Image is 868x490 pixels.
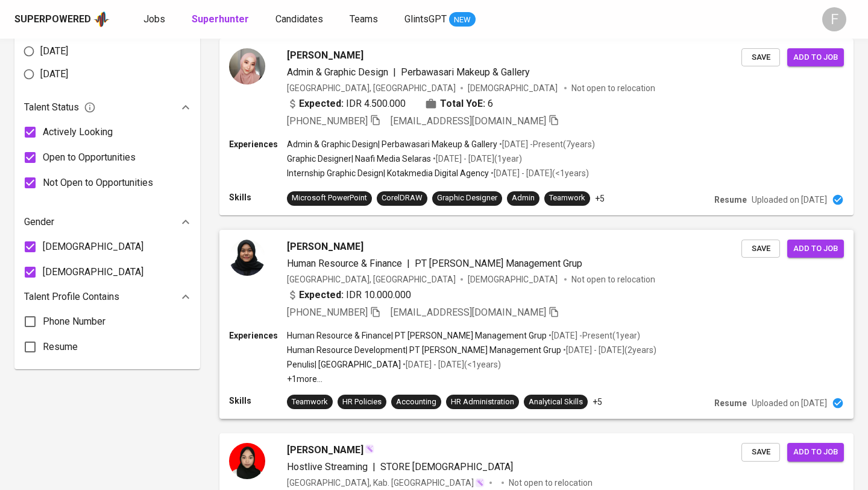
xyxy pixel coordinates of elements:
div: Accounting [396,396,436,408]
img: magic_wand.svg [475,478,485,488]
span: Teams [350,13,378,25]
a: Teams [350,12,380,27]
img: 48705185f1a5527a0cfca23ce5e149f2.jpg [229,48,265,84]
span: STORE [DEMOGRAPHIC_DATA] [380,461,513,472]
span: [PERSON_NAME] [287,48,363,63]
span: [PHONE_NUMBER] [287,307,368,318]
div: Teamwork [549,192,585,204]
p: • [DATE] - [DATE] ( 1 year ) [431,153,522,165]
p: +5 [593,396,602,408]
span: NEW [449,14,476,26]
p: Uploaded on [DATE] [752,397,827,409]
img: 28f58560c762246978b65be264b49e0d.jpg [229,240,265,276]
span: [DEMOGRAPHIC_DATA] [468,82,559,94]
div: CorelDRAW [382,192,423,204]
img: app logo [93,10,110,28]
p: Skills [229,395,287,407]
span: Open to Opportunities [43,150,136,165]
p: Uploaded on [DATE] [752,194,827,206]
div: [GEOGRAPHIC_DATA], [GEOGRAPHIC_DATA] [287,82,456,94]
span: Admin & Graphic Design [287,66,388,78]
p: Graphic Designer | Naafi Media Selaras [287,153,431,165]
span: PT [PERSON_NAME] Management Grup [415,258,582,269]
p: Resume [714,397,747,409]
p: Admin & Graphic Design | Perbawasari Makeup & Gallery [287,138,497,150]
div: HR Administration [451,396,514,408]
p: Internship Graphic Design | Kotakmedia Digital Agency [287,167,489,179]
div: Superpowered [14,13,91,27]
div: [GEOGRAPHIC_DATA], Kab. [GEOGRAPHIC_DATA] [287,477,485,489]
p: Experiences [229,138,287,150]
p: Penulis | [GEOGRAPHIC_DATA] [287,358,401,371]
a: Candidates [275,12,325,27]
span: [PERSON_NAME] [287,443,363,457]
span: Jobs [143,13,165,25]
div: Talent Status [24,95,190,119]
span: Add to job [793,51,838,65]
p: Human Resource & Finance | PT [PERSON_NAME] Management Grup [287,329,547,342]
p: +5 [595,192,605,205]
b: Superhunter [192,13,249,25]
p: Resume [714,194,747,206]
span: Save [747,445,774,459]
div: Analytical Skills [529,396,583,408]
span: Perbawasari Makeup & Gallery [401,66,530,78]
div: HR Policies [342,396,382,408]
span: Resume [43,340,78,354]
b: Expected: [299,288,344,302]
p: +1 more ... [287,373,656,385]
span: [DATE] [40,67,68,81]
span: Human Resource & Finance [287,258,402,269]
p: Gender [24,215,54,229]
p: Not open to relocation [571,273,655,285]
span: Candidates [275,13,323,25]
span: GlintsGPT [404,13,447,25]
button: Add to job [787,48,844,67]
p: Not open to relocation [571,82,655,94]
a: [PERSON_NAME]Admin & Graphic Design|Perbawasari Makeup & Gallery[GEOGRAPHIC_DATA], [GEOGRAPHIC_DA... [219,39,854,215]
button: Add to job [787,240,844,258]
span: Save [747,242,774,256]
div: IDR 4.500.000 [287,97,406,111]
img: 58529a9d374e2c2c546286f8d14096e0.jpg [229,443,265,479]
p: • [DATE] - Present ( 1 year ) [547,329,640,342]
span: | [373,460,376,474]
span: Add to job [793,242,838,256]
span: | [407,256,410,271]
span: 6 [488,97,493,111]
span: Phone Number [43,314,105,329]
span: [EMAIL_ADDRESS][DOMAIN_NAME] [391,307,546,318]
a: Superpoweredapp logo [14,10,110,28]
span: Hostlive Streaming [287,461,368,472]
span: [PERSON_NAME] [287,240,363,254]
span: [DEMOGRAPHIC_DATA] [43,240,143,254]
span: [EMAIL_ADDRESS][DOMAIN_NAME] [391,115,546,127]
span: Save [747,51,774,65]
div: Teamwork [292,396,328,408]
button: Save [741,240,780,258]
div: Microsoft PowerPoint [292,192,367,204]
span: Talent Status [24,100,96,115]
span: [DEMOGRAPHIC_DATA] [468,273,559,285]
div: IDR 10.000.000 [287,288,411,302]
a: Jobs [143,12,168,27]
div: Admin [512,192,535,204]
p: Talent Profile Contains [24,290,119,304]
p: • [DATE] - Present ( 7 years ) [497,138,595,150]
a: [PERSON_NAME]Human Resource & Finance|PT [PERSON_NAME] Management Grup[GEOGRAPHIC_DATA], [GEOGRAP... [219,230,854,419]
p: Human Resource Development | PT [PERSON_NAME] Management Grup [287,344,561,356]
span: Not Open to Opportunities [43,176,153,190]
div: [GEOGRAPHIC_DATA], [GEOGRAPHIC_DATA] [287,273,456,285]
a: GlintsGPT NEW [404,12,476,27]
span: Add to job [793,445,838,459]
div: Graphic Designer [437,192,497,204]
a: Superhunter [192,12,251,27]
button: Add to job [787,443,844,462]
p: Experiences [229,329,287,342]
span: [DATE] [40,44,68,59]
img: magic_wand.svg [365,444,374,454]
p: • [DATE] - [DATE] ( <1 years ) [401,358,501,371]
b: Expected: [299,97,344,111]
p: • [DATE] - [DATE] ( <1 years ) [489,167,589,179]
div: Gender [24,210,190,234]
